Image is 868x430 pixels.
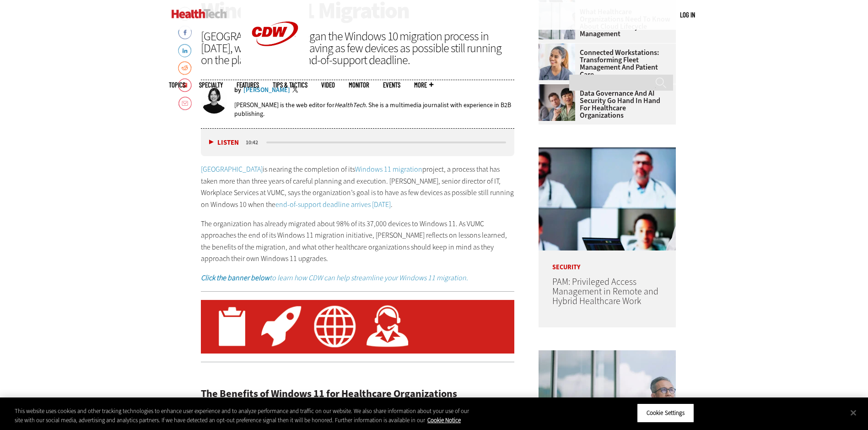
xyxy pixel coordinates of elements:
[15,407,477,425] div: This website uses cookies and other tracking technologies to enhance user experience and to analy...
[539,84,580,92] a: woman discusses data governance
[244,138,265,147] div: duration
[201,273,468,283] a: Click the banner belowto learn how CDW can help streamline your Windows 11 migration.
[355,164,422,174] a: Windows 11 migration
[349,82,369,88] a: MonITor
[414,82,433,88] span: More
[427,416,461,424] a: More information about your privacy
[383,82,400,88] a: Events
[680,10,695,20] div: User menu
[273,82,307,88] a: Tips & Tactics
[241,60,309,70] a: CDW
[201,273,270,283] strong: Click the banner below
[237,82,259,88] a: Features
[321,82,335,88] a: Video
[199,82,223,88] span: Specialty
[843,403,863,423] button: Close
[201,164,263,174] a: [GEOGRAPHIC_DATA]
[172,9,227,18] img: Home
[201,273,468,283] em: to learn how CDW can help streamline your Windows 11 migration.
[539,84,575,121] img: woman discusses data governance
[234,101,515,118] p: [PERSON_NAME] is the web editor for . She is a multimedia journalist with experience in B2B publi...
[539,147,676,250] img: remote call with care team
[539,90,670,119] a: Data Governance and AI Security Go Hand in Hand for Healthcare Organizations
[539,250,676,271] p: Security
[275,200,391,209] a: end-of-support deadline arrives [DATE]
[201,218,515,265] p: The organization has already migrated about 98% of its 37,000 devices to Windows 11. As VUMC appr...
[334,101,366,109] em: HealthTech
[552,276,658,307] a: PAM: Privileged Access Management in Remote and Hybrid Healthcare Work
[201,87,227,114] img: Jordan Scott
[169,82,185,88] span: Topics
[201,389,515,399] h2: The Benefits of Windows 11 for Healthcare Organizations
[209,139,239,146] button: Listen
[201,163,515,210] p: is nearing the completion of its project, a process that has taken more than three years of caref...
[201,300,515,354] img: x-windows11-animated-2024-desktop
[637,403,694,423] button: Cookie Settings
[201,129,515,156] div: media player
[680,11,695,19] a: Log in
